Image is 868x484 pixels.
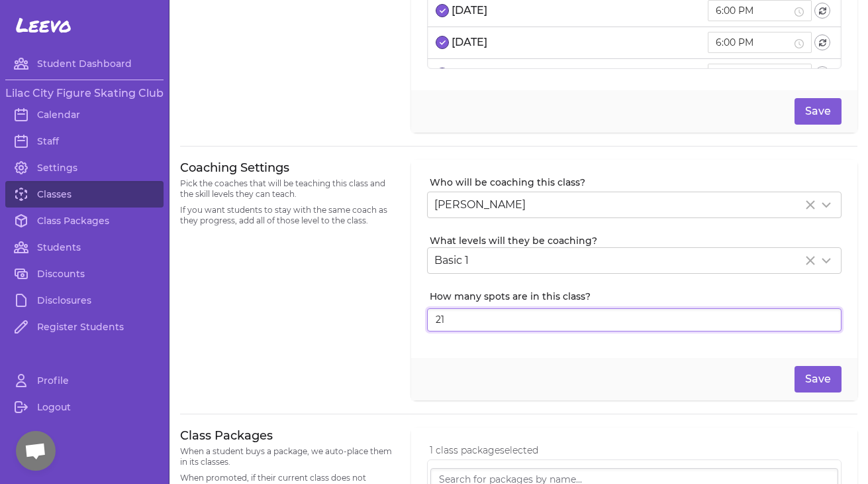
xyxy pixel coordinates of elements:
p: 1 class package selected [430,444,842,457]
a: Register Students [5,314,164,340]
button: Save [795,98,842,125]
input: 6:00 PM [716,3,792,18]
h3: Lilac City Figure Skating Club [5,86,164,101]
a: Staff [5,128,164,154]
input: 6:00 PM [716,67,792,82]
p: [DATE] [452,3,487,19]
a: Logout [5,394,164,420]
p: When a student buys a package, we auto-place them in its classes. [180,446,395,467]
span: Basic 1 [434,254,469,267]
a: Settings [5,154,164,181]
p: If you want students to stay with the same coach as they progress, add all of those level to the ... [180,205,395,226]
span: Leevo [16,13,72,37]
button: select date [436,4,449,17]
label: Who will be coaching this class? [430,176,842,189]
button: Save [795,366,842,393]
p: Pick the coaches that will be teaching this class and the skill levels they can teach. [180,178,395,200]
a: Discounts [5,261,164,287]
a: Disclosures [5,287,164,314]
a: Profile [5,367,164,394]
h3: Class Packages [180,428,395,444]
span: [PERSON_NAME] [434,198,526,211]
a: Student Dashboard [5,50,164,77]
p: [DATE] [452,34,487,50]
a: Classes [5,181,164,208]
a: Students [5,234,164,261]
button: Clear Selected [802,253,818,269]
button: select date [436,36,449,49]
button: Clear Selected [802,197,818,213]
p: [DATE] [452,66,487,82]
div: Open chat [16,431,56,471]
input: 6:00 PM [716,35,792,50]
button: select date [436,68,449,81]
label: What levels will they be coaching? [430,234,842,247]
input: Leave blank for unlimited spots [427,308,842,332]
a: Class Packages [5,208,164,234]
a: Calendar [5,101,164,128]
h3: Coaching Settings [180,160,395,176]
label: How many spots are in this class? [430,290,842,303]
